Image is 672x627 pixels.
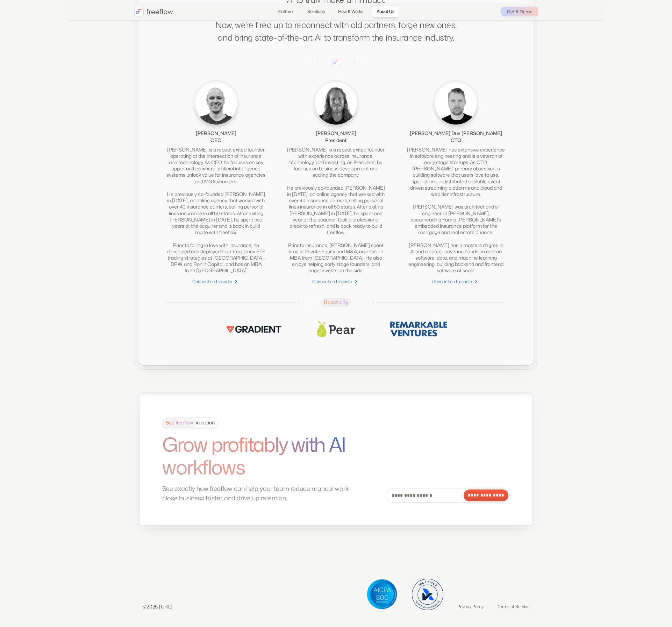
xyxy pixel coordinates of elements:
[457,603,484,610] a: Privacy Policy
[162,484,355,503] p: See exactly how freeflow can help your team reduce manual work, close business faster, and drive ...
[134,7,173,16] a: home
[432,278,472,285] div: Connect on LinkedIn
[312,278,352,285] div: Connect on LinkedIn
[501,7,538,16] a: Get A Demo
[316,130,356,137] div: [PERSON_NAME]
[303,6,329,17] a: Solutions
[334,6,368,17] a: How It Works
[286,278,385,286] a: Connect on LinkedIn
[321,298,351,307] span: Backed By
[498,603,530,610] a: Terms of Service
[451,137,461,144] div: CTO
[286,147,385,274] div: [PERSON_NAME] is a repeat exited founder with experience across insurance, technology, and invest...
[166,147,265,274] div: [PERSON_NAME] is a repeat exited founder operating at the intersection of insurance and technolog...
[407,278,506,286] a: Connect on LinkedIn
[166,278,265,286] a: Connect on LinkedIn
[325,137,346,144] div: President
[163,418,196,427] span: See freeflow
[210,137,221,144] div: CEO
[273,6,299,17] a: Platform
[192,278,232,285] div: Connect on LinkedIn
[407,147,506,274] div: [PERSON_NAME] has extensive experience in software engineering and is a veteran of early stage st...
[196,130,236,137] div: [PERSON_NAME]
[142,603,172,610] p: ©2025 [URL]
[162,433,355,478] h1: Grow profitably with AI workflows
[410,130,502,137] div: [PERSON_NAME] Due [PERSON_NAME]
[163,418,215,427] div: in action
[372,6,399,17] a: About Us
[386,488,510,503] form: Email Form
